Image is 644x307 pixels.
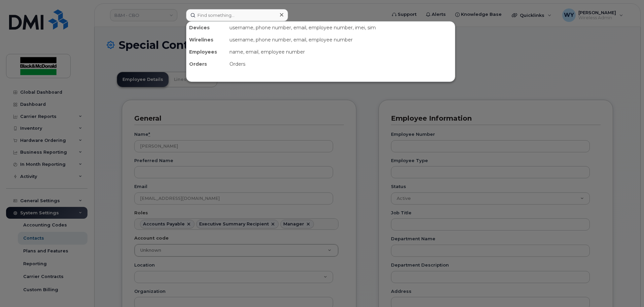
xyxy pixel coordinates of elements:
div: username, phone number, email, employee number, imei, sim [227,22,455,34]
div: username, phone number, email, employee number [227,34,455,46]
div: name, email, employee number [227,46,455,58]
div: Wirelines [186,34,227,46]
div: Devices [186,22,227,34]
div: Orders [186,58,227,70]
div: Employees [186,46,227,58]
div: Orders [227,58,455,70]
